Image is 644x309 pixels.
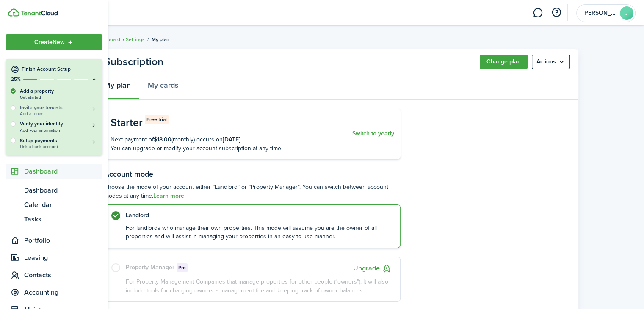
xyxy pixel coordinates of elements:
h4: Finish Account Setup [22,66,97,73]
span: Calendar [24,200,102,210]
h2: Starter [111,115,143,131]
span: Link a bank account [20,144,97,149]
span: Accounting [24,287,102,298]
h5: Verify your identity [20,120,97,127]
button: Open resource center [549,6,564,20]
control-radio-card-title: Landlord [126,211,149,220]
p: For Property Management Companies that manage properties for other people (“owners”). It will als... [126,278,392,295]
settings-fieldset-description: Choose the mode of your account either “Landlord” or “Property Manager”. You can switch between a... [104,182,401,200]
span: My plan [152,36,169,43]
p: For landlords who manage their own properties. This mode will assume you are the owner of all pro... [126,224,392,241]
span: Portfolio [24,235,102,246]
button: Verify your identityAdd your information [20,120,97,132]
span: Create New [34,39,65,45]
b: $18.00 [154,135,171,144]
p: Next payment of (monthly) occurs on [111,135,348,144]
avatar-text: J [620,6,633,20]
p: 25% [11,76,21,83]
div: Finish Account Setup25% [6,87,102,155]
span: Dashboard [24,166,102,177]
span: Leasing [24,253,102,263]
b: [DATE] [223,135,240,144]
span: Dashboard [24,185,102,196]
a: Tasks [6,212,102,226]
button: Open menu [6,34,102,50]
button: Property ManagerProFor Property Management Companies that manage properties for other people (“ow... [353,263,392,274]
span: Jody [583,10,616,16]
p: You can upgrade or modify your account subscription at any time. [111,144,348,153]
a: Learn more [153,193,184,199]
a: Dashboard [6,183,102,198]
a: Calendar [6,198,102,212]
a: Setup paymentsLink a bank account [20,137,97,149]
span: Add a tenant [20,111,97,116]
a: Settings [126,36,145,43]
h5: Invite your tenants [20,104,97,111]
settings-fieldset-title: Account mode [104,170,401,178]
menu-btn: Actions [532,55,570,69]
button: Finish Account Setup25% [6,59,102,83]
h5: Setup payments [20,137,97,144]
span: Free trial [146,116,167,123]
span: Property Manager [126,263,188,274]
button: Switch to yearly [352,115,394,153]
button: Invite your tenantsAdd a tenant [20,104,97,116]
span: Contacts [24,270,102,280]
panel-main-title: Subscription [104,54,163,70]
span: Add your information [20,128,97,132]
img: TenantCloud [8,8,19,17]
img: TenantCloud [21,11,58,16]
a: Messaging [530,2,546,24]
a: My cards [139,74,187,100]
span: Tasks [24,214,102,224]
button: Change plan [480,55,528,69]
span: Pro [178,264,186,271]
button: Open menu [532,55,570,69]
